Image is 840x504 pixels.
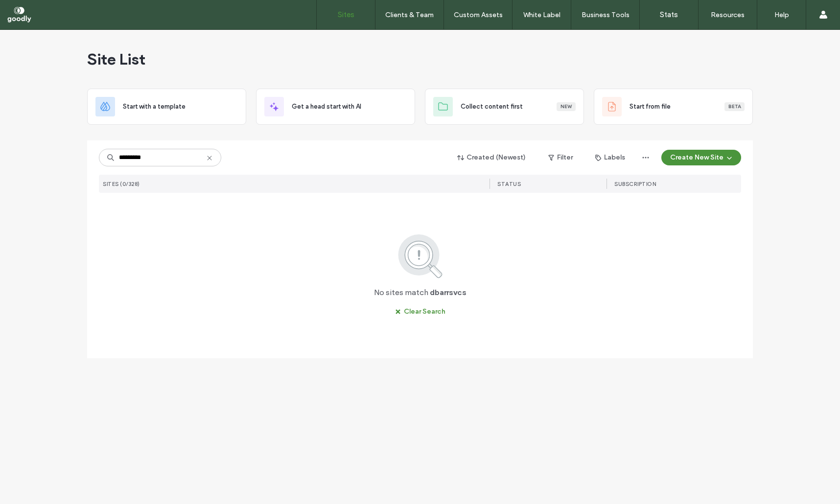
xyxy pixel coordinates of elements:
img: search.svg [385,232,456,279]
label: Business Tools [582,11,630,19]
button: Created (Newest) [449,150,535,165]
label: Help [774,11,789,19]
label: Sites [338,10,354,19]
span: Start from file [630,102,671,112]
span: Get a head start with AI [292,102,361,112]
div: New [557,102,576,111]
button: Create New Site [661,150,741,165]
span: Start with a template [123,102,186,112]
label: Clients & Team [385,11,434,19]
span: SUBSCRIPTION [614,181,656,187]
span: dbarrsvcs [430,287,467,298]
span: STATUS [497,181,521,187]
label: White Label [523,11,560,19]
div: Get a head start with AI [256,89,415,125]
label: Resources [711,11,745,19]
div: Start from fileBeta [594,89,753,125]
button: Clear Search [386,304,454,320]
div: Start with a template [87,89,246,125]
label: Stats [660,10,678,19]
span: Collect content first [461,102,523,112]
span: No sites match [374,287,428,298]
div: Beta [724,102,745,111]
button: Filter [538,150,583,165]
span: Site List [87,49,145,69]
button: Labels [586,150,634,165]
label: Custom Assets [454,11,503,19]
span: SITES (0/328) [103,181,140,187]
div: Collect content firstNew [425,89,584,125]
